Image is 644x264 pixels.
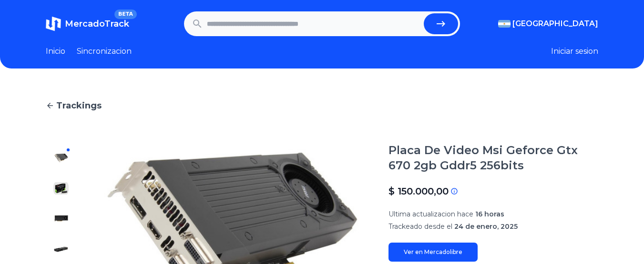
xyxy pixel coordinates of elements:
[512,18,598,29] span: [GEOGRAPHIC_DATA]
[46,99,598,112] a: Trackings
[388,210,473,218] span: Ultima actualizacion hace
[53,242,69,257] img: Placa De Video Msi Geforce Gtx 670 2gb Gddr5 256bits
[551,46,598,57] button: Iniciar sesion
[65,19,129,29] span: MercadoTrack
[388,185,449,198] p: $ 150.000,00
[498,20,511,28] img: Argentina
[77,46,132,57] a: Sincronizacion
[388,243,478,262] a: Ver en Mercadolibre
[114,10,137,19] span: BETA
[46,16,129,31] a: MercadoTrackBETA
[46,46,65,57] a: Inicio
[388,143,598,173] h1: Placa De Video Msi Geforce Gtx 670 2gb Gddr5 256bits
[498,18,598,29] button: [GEOGRAPHIC_DATA]
[53,211,69,226] img: Placa De Video Msi Geforce Gtx 670 2gb Gddr5 256bits
[53,181,69,196] img: Placa De Video Msi Geforce Gtx 670 2gb Gddr5 256bits
[53,150,69,166] img: Placa De Video Msi Geforce Gtx 670 2gb Gddr5 256bits
[454,222,518,231] span: 24 de enero, 2025
[388,222,452,231] span: Trackeado desde el
[56,99,102,112] span: Trackings
[46,16,61,31] img: MercadoTrack
[475,210,504,218] span: 16 horas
